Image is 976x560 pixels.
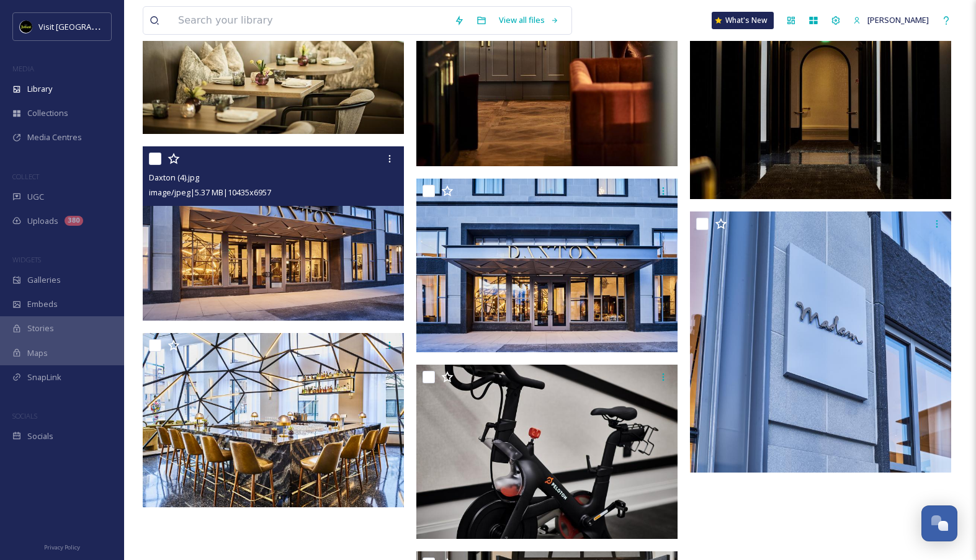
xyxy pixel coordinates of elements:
[44,543,80,551] span: Privacy Policy
[27,131,82,143] span: Media Centres
[690,211,951,473] img: Daxton (18).jpg
[27,191,44,203] span: UGC
[27,215,58,227] span: Uploads
[416,179,678,353] img: Daxton (9).jpg
[416,365,678,539] img: Daxton (8).jpg
[27,83,52,95] span: Library
[27,371,61,383] span: SnapLink
[712,12,774,29] a: What's New
[143,146,404,321] img: Daxton (4).jpg
[12,411,37,420] span: SOCIALS
[27,322,54,334] span: Stories
[27,430,53,442] span: Socials
[38,20,135,32] span: Visit [GEOGRAPHIC_DATA]
[493,8,565,32] a: View all files
[12,172,39,181] span: COLLECT
[847,8,935,32] a: [PERSON_NAME]
[172,7,448,34] input: Search your library
[27,107,68,119] span: Collections
[149,172,199,183] span: Daxton (4).jpg
[867,14,929,25] span: [PERSON_NAME]
[12,255,41,264] span: WIDGETS
[27,298,58,310] span: Embeds
[921,505,957,541] button: Open Chat
[27,274,61,286] span: Galleries
[20,20,32,33] img: VISIT%20DETROIT%20LOGO%20-%20BLACK%20BACKGROUND.png
[12,64,34,73] span: MEDIA
[65,216,83,226] div: 380
[149,187,271,198] span: image/jpeg | 5.37 MB | 10435 x 6957
[27,347,48,359] span: Maps
[44,539,80,554] a: Privacy Policy
[143,333,404,507] img: Daxton (17).jpg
